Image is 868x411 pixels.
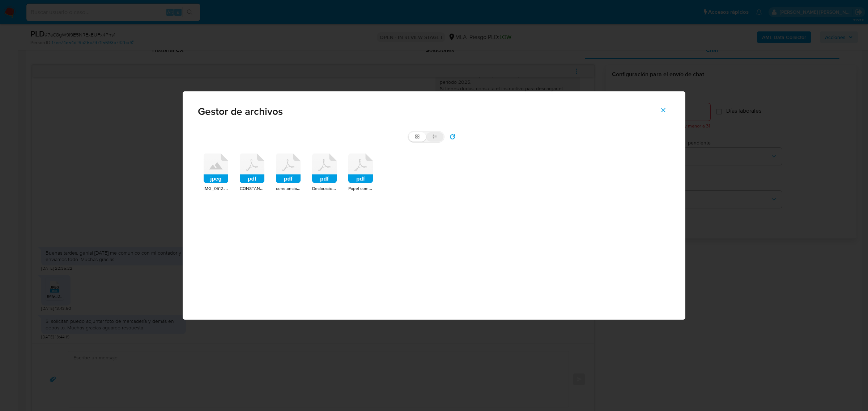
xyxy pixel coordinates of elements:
span: Gestor de archivos [198,107,670,117]
span: constancia de inscripcion arba.pdf [276,185,342,192]
div: pdfconstancia de inscripcion arba.pdf [276,153,301,192]
span: Papel compraventa.pdf [348,185,393,192]
button: refresh [444,131,460,143]
button: Cerrar [651,101,676,119]
div: pdfCONSTANCIA DE CUIT ACTUALZADA AL 16092025.pdf [240,153,264,192]
div: pdfDeclaraciones.pdf [312,153,337,192]
span: Declaraciones.pdf [312,185,347,192]
div: jpegIMG_0512.jpeg [204,153,228,192]
span: IMG_0512.jpeg [204,185,233,192]
div: pdfPapel compraventa.pdf [348,153,373,192]
span: CONSTANCIA DE CUIT ACTUALZADA AL 16092025.pdf [240,185,346,192]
